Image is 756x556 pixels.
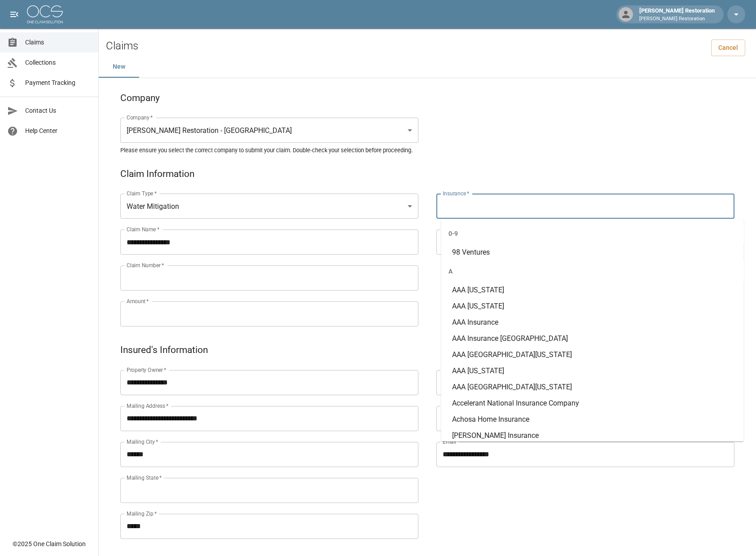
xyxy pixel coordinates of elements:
[452,415,529,424] span: Achosa Home Insurance
[127,261,164,269] label: Claim Number
[452,399,579,407] span: Accelerant National Insurance Company
[441,260,744,282] div: A
[441,223,744,244] div: 0-9
[452,350,572,359] span: AAA [GEOGRAPHIC_DATA][US_STATE]
[127,190,157,197] label: Claim Type
[5,5,23,23] button: open drawer
[452,383,572,391] span: AAA [GEOGRAPHIC_DATA][US_STATE]
[452,318,498,327] span: AAA Insurance
[711,40,745,56] a: Cancel
[127,474,162,481] label: Mailing State
[120,194,418,219] div: Water Mitigation
[452,334,568,343] span: AAA Insurance [GEOGRAPHIC_DATA]
[127,114,153,121] label: Company
[120,146,734,154] h5: Please ensure you select the correct company to submit your claim. Double-check your selection be...
[127,510,157,517] label: Mailing Zip
[127,225,159,233] label: Claim Name
[452,431,539,440] span: [PERSON_NAME] Insurance
[25,106,91,115] span: Contact Us
[127,297,149,305] label: Amount
[452,286,504,294] span: AAA [US_STATE]
[25,38,91,47] span: Claims
[639,15,715,23] p: [PERSON_NAME] Restoration
[99,56,139,78] button: New
[127,366,167,374] label: Property Owner
[25,126,91,136] span: Help Center
[127,438,158,446] label: Mailing City
[25,78,91,88] span: Payment Tracking
[106,40,138,53] h2: Claims
[452,302,504,310] span: AAA [US_STATE]
[452,366,504,375] span: AAA [US_STATE]
[443,190,469,197] label: Insurance
[636,6,718,22] div: [PERSON_NAME] Restoration
[120,118,418,143] div: [PERSON_NAME] Restoration - [GEOGRAPHIC_DATA]
[13,539,86,548] div: © 2025 One Claim Solution
[127,402,168,410] label: Mailing Address
[27,5,63,23] img: ocs-logo-white-transparent.png
[25,58,91,67] span: Collections
[452,248,490,256] span: 98 Ventures
[99,56,756,78] div: dynamic tabs
[443,438,456,446] label: Email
